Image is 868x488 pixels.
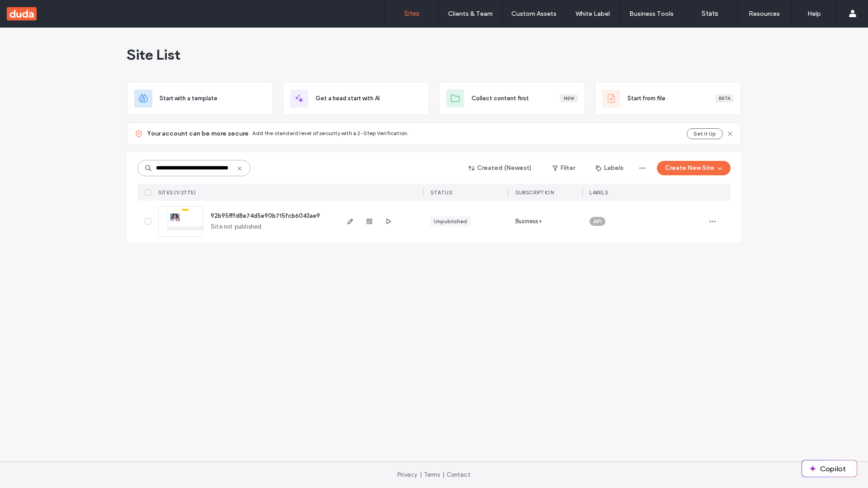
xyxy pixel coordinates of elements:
[802,460,857,477] button: Copilot
[447,471,471,478] a: Contact
[576,10,610,18] label: White Label
[588,161,632,175] button: Labels
[511,10,557,18] label: Custom Assets
[807,10,821,18] label: Help
[283,82,429,115] div: Get a head start with AI
[629,10,674,18] label: Business Tools
[252,130,409,136] span: Add the standard level of security with a 2-Step Verification.
[687,128,723,139] button: Set it Up
[404,9,420,18] label: Sites
[430,189,452,196] span: STATUS
[543,161,584,175] button: Filter
[211,212,320,219] a: 92b95fffd8e74d5e90b715fcb6043ae9
[515,189,554,196] span: SUBSCRIPTION
[448,10,493,18] label: Clients & Team
[461,161,540,175] button: Created (Newest)
[158,189,196,196] span: SITES (1/2775)
[316,94,380,103] span: Get a head start with AI
[715,94,734,103] div: Beta
[472,94,529,103] span: Collect content first
[424,471,440,478] a: Terms
[627,94,665,103] span: Start from file
[560,94,578,103] div: New
[702,9,718,18] label: Stats
[439,82,585,115] div: Collect content firstNew
[397,471,417,478] a: Privacy
[657,161,731,175] button: Create New Site
[443,471,444,478] span: |
[749,10,780,18] label: Resources
[420,471,422,478] span: |
[147,129,249,138] span: Your account can be more secure
[211,222,262,231] span: Site not published
[515,217,542,226] span: Business+
[593,217,602,225] span: API
[590,189,608,196] span: LABELS
[160,94,217,103] span: Start with a template
[594,82,741,115] div: Start from fileBeta
[127,46,180,64] span: Site List
[434,217,467,225] div: Unpublished
[127,82,274,115] div: Start with a template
